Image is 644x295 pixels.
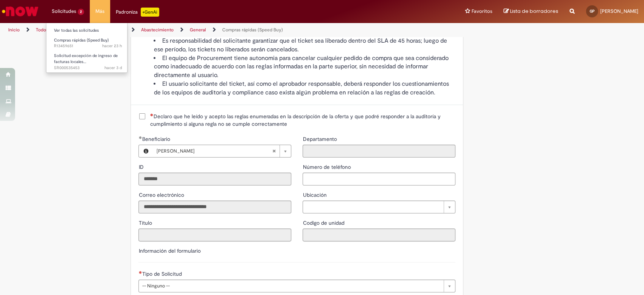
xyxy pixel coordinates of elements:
a: [PERSON_NAME]Borrar campo Beneficiario [152,145,291,157]
img: ServiceNow [1,4,40,19]
span: Obligatorios - Beneficiario [142,136,171,142]
time: 27/08/2025 10:54:10 [105,65,122,71]
label: Solo lectura: Título [138,219,153,227]
span: 2 [78,9,84,15]
label: Solo lectura: Correo electrónico [138,191,185,199]
span: Tipo de Solicitud [142,270,183,277]
span: Solicitudes [52,8,76,15]
span: Lista de borradores [510,8,558,15]
a: Compras rápidas (Speed Buy) [222,27,283,33]
span: R13459651 [54,43,122,49]
input: Departamento [303,145,455,158]
span: Solo lectura: Codigo de unidad [303,219,346,226]
span: hacer 3 d [105,65,122,71]
span: Favoritos [472,8,492,15]
button: Beneficiario, Vista previa de este registro Gonzalo Cristaldo Perez [139,145,152,157]
span: Solicitud excepción de ingreso de facturas locales… [54,53,118,65]
span: Solo lectura: Título [138,219,153,226]
span: Obligatorios [150,113,153,116]
input: Número de teléfono [303,173,455,185]
span: GP [590,9,595,14]
span: -- Ninguno -- [142,280,440,292]
span: hacer 23 h [102,43,122,49]
span: Cumplimentación obligatoria [138,136,142,139]
ul: Rutas de acceso a la página [6,23,424,37]
input: Correo electrónico [138,201,291,213]
input: ID [138,173,291,185]
a: Borrar campo Ubicación [303,201,455,213]
abbr: Borrar campo Beneficiario [268,145,280,157]
div: Padroniza [116,8,159,17]
span: Declaro que he leído y acepto las reglas enumeradas en la descripción de la oferta y que podré re... [150,113,455,128]
label: Solo lectura: Codigo de unidad [303,219,346,227]
time: 28/08/2025 17:40:39 [102,43,122,49]
p: +GenAi [141,8,159,17]
span: Compras rápidas (Speed Buy) [54,37,109,43]
a: Lista de borradores [504,8,558,15]
li: El usuario solicitante del ticket, así como el aprobador responsable, deberá responder los cuesti... [154,80,455,97]
span: SR000535453 [54,65,122,71]
span: Solo lectura: Correo electrónico [138,192,185,198]
span: Ubicación [303,192,328,198]
a: Todos los catálogos [36,27,76,33]
a: Abrir SR000535453 : Solicitud excepción de ingreso de facturas locales (Paraguay) [46,52,129,68]
a: General [190,27,206,33]
span: Más [95,8,105,15]
input: Título [138,229,291,241]
span: Solo lectura: ID [138,164,145,170]
a: Abastecimiento [141,27,174,33]
label: Solo lectura: Departamento [303,135,338,143]
span: [PERSON_NAME] [600,8,638,14]
li: Es responsabilidad del solicitante garantizar que el ticket sea liberado dentro del SLA de 45 hor... [154,37,455,54]
label: Solo lectura: ID [138,163,145,171]
ul: Solicitudes [46,23,128,73]
span: Obligatorios [138,271,142,274]
input: Codigo de unidad [303,229,455,241]
a: Ver todas las solicitudes [46,26,129,35]
span: Número de teléfono [303,164,352,170]
a: Inicio [8,27,20,33]
li: El equipo de Procurement tiene autonomia para cancelar cualquier pedido de compra que sea conside... [154,54,455,80]
label: Información del formulario [138,247,200,254]
a: Abrir R13459651 : Compras rápidas (Speed Buy) [46,36,129,50]
span: [PERSON_NAME] [156,145,272,157]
